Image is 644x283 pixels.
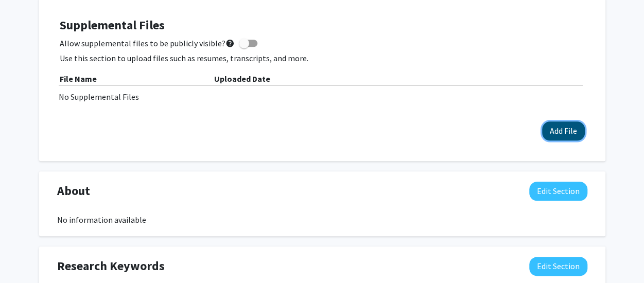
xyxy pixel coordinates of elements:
[60,37,235,49] span: Allow supplemental files to be publicly visible?
[57,257,165,275] span: Research Keywords
[8,237,44,275] iframe: Chat
[60,74,97,84] b: File Name
[529,257,587,276] button: Edit Research Keywords
[60,52,585,64] p: Use this section to upload files such as resumes, transcripts, and more.
[214,74,270,84] b: Uploaded Date
[57,182,90,200] span: About
[59,91,586,103] div: No Supplemental Files
[57,214,587,226] div: No information available
[542,121,585,140] button: Add File
[60,18,585,33] h4: Supplemental Files
[225,37,235,49] mat-icon: help
[529,182,587,201] button: Edit About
